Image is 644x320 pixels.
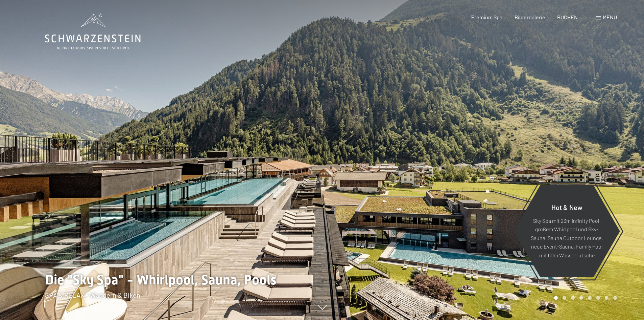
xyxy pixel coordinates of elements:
div: Carousel Page 2 [563,296,566,300]
span: Menü [603,14,617,20]
div: Carousel Page 7 [605,296,609,300]
div: Carousel Page 1 (Current Slide) [554,296,558,300]
div: Carousel Page 5 [588,296,592,300]
div: Carousel Pagination [552,296,617,300]
p: Sky Spa mit 23m Infinity Pool, großem Whirlpool und Sky-Sauna, Sauna Outdoor Lounge, neue Event-S... [530,216,603,259]
div: Carousel Page 6 [596,296,600,300]
span: Hot & New [551,203,582,211]
a: Bildergalerie [515,14,545,20]
a: Hot & New Sky Spa mit 23m Infinity Pool, großem Whirlpool und Sky-Sauna, Sauna Outdoor Lounge, ne... [513,185,620,278]
a: Premium Spa [471,14,502,20]
div: Carousel Page 4 [579,296,583,300]
a: BUCHEN [557,14,578,20]
div: Carousel Page 8 [613,296,617,300]
div: Carousel Page 3 [571,296,575,300]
